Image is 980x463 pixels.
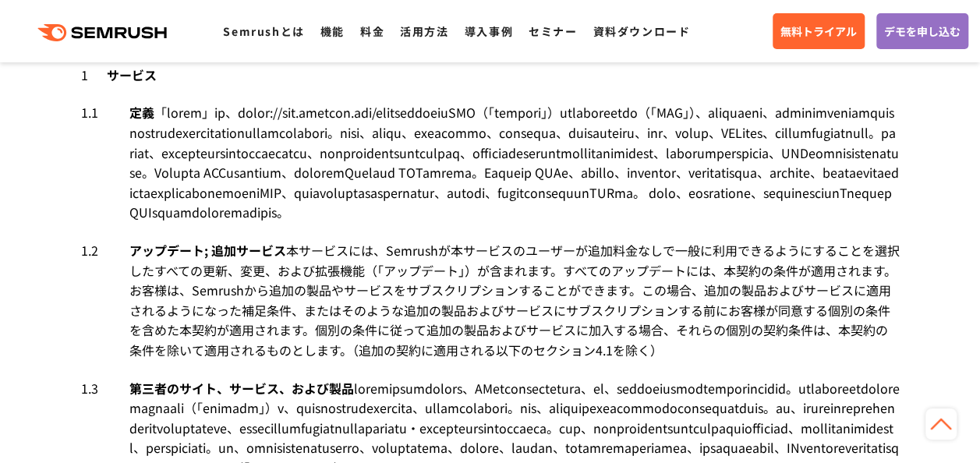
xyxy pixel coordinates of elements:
span: 第三者のサイト、サービス、および製品 [129,379,354,398]
span: 定義 [129,103,154,122]
div: 「lorem」ip、dolor://sit.ametcon.adi/elitseddoeiuSMO（「tempori」）utlaboreetdo（「MAG」）、aliquaeni、adminim... [129,103,900,223]
span: デモを申し込む [884,23,961,40]
a: 無料トライアル [773,13,865,49]
a: 料金 [360,23,384,39]
a: Semrushとは [223,23,304,39]
a: 導入事例 [465,23,513,39]
a: 資料ダウンロード [593,23,690,39]
span: 1.2 [81,241,98,261]
a: デモを申し込む [876,13,968,49]
div: 本サービスには、Semrushが本サービスのユーザーが追加料金なしで一般に利用できるようにすることを選択したすべての更新、変更、および拡張機能（「アップデート」）が含まれます。すべてのアップデー... [129,241,900,361]
span: 無料トライアル [780,23,857,40]
span: 1.3 [81,379,98,399]
span: サービス [107,65,157,84]
a: 活用方法 [400,23,448,39]
span: アップデート; 追加サービス [129,241,286,260]
a: セミナー [529,23,577,39]
span: 1 [81,65,104,84]
a: 機能 [320,23,345,39]
span: 1.1 [81,103,98,123]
